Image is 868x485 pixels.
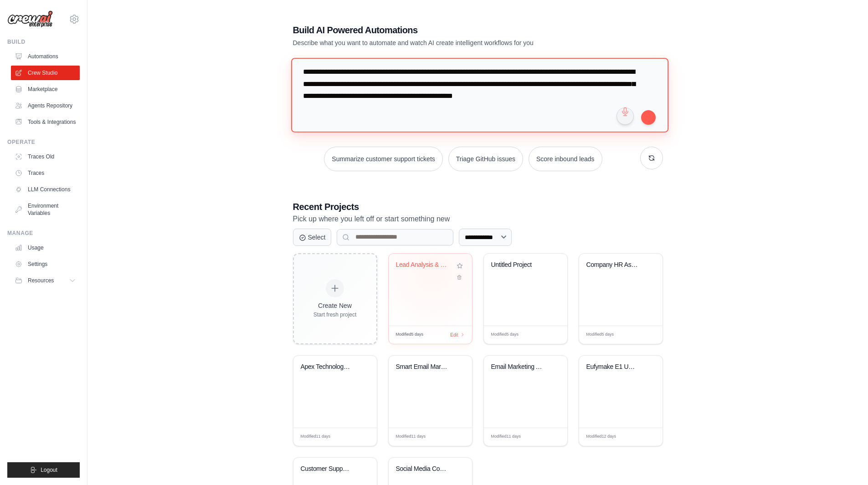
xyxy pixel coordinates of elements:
[301,363,356,371] div: Apex Technology Blog Content Optimizer
[586,434,616,440] span: Modified 12 days
[313,311,357,318] div: Start fresh project
[313,301,357,310] div: Create New
[11,166,80,180] a: Traces
[11,149,80,164] a: Traces Old
[586,261,642,269] div: Company HR Assistant
[11,66,80,80] a: Crew Studio
[355,434,363,440] span: Edit
[455,261,465,271] button: Add to favorites
[529,147,602,171] button: Score inbound leads
[11,273,80,288] button: Resources
[396,434,426,440] span: Modified 11 days
[301,465,356,473] div: Customer Support Ticket Automation
[293,213,663,225] p: Pick up where you left off or start something new
[396,363,451,371] div: Smart Email Marketing Automation
[396,261,451,269] div: Lead Analysis & Routing System
[455,273,465,282] button: Delete project
[11,240,80,255] a: Usage
[301,434,331,440] span: Modified 11 days
[396,332,424,338] span: Modified 5 days
[7,38,80,46] div: Build
[616,107,634,125] button: Click to speak your automation idea
[11,182,80,197] a: LLM Connections
[293,200,663,213] h3: Recent Projects
[640,147,663,169] button: Get new suggestions
[450,434,458,440] span: Edit
[450,332,458,338] span: Edit
[7,138,80,146] div: Operate
[11,98,80,113] a: Agents Repository
[491,332,519,338] span: Modified 5 days
[11,49,80,64] a: Automations
[641,434,648,440] span: Edit
[586,332,614,338] span: Modified 5 days
[491,363,546,371] div: Email Marketing Automation Suite
[396,465,451,473] div: Social Media Content Management & Analytics System
[11,257,80,271] a: Settings
[7,462,80,478] button: Logout
[7,10,53,28] img: Logo
[491,261,546,269] div: Untitled Project
[324,147,442,171] button: Summarize customer support tickets
[11,199,80,220] a: Environment Variables
[545,434,553,440] span: Edit
[293,38,599,47] p: Describe what you want to automate and watch AI create intelligent workflows for you
[641,332,648,338] span: Edit
[293,229,332,246] button: Select
[293,24,599,36] h1: Build AI Powered Automations
[11,115,80,129] a: Tools & Integrations
[7,230,80,237] div: Manage
[11,82,80,97] a: Marketplace
[822,441,868,485] iframe: Chat Widget
[28,277,54,284] span: Resources
[545,332,553,338] span: Edit
[448,147,523,171] button: Triage GitHub issues
[41,466,57,474] span: Logout
[586,363,642,371] div: Eufymake E1 UV Printer Jig Market Analysis
[491,434,521,440] span: Modified 11 days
